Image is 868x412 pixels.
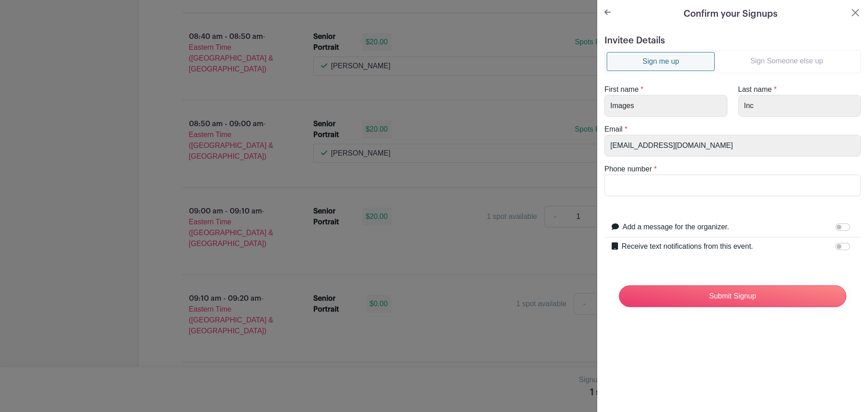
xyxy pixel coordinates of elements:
[623,222,729,232] label: Add a message for the organizer.
[604,164,652,175] label: Phone number
[604,35,861,46] h5: Invitee Details
[607,52,715,71] a: Sign me up
[684,7,778,21] h5: Confirm your Signups
[850,7,861,18] button: Close
[619,285,846,307] input: Submit Signup
[622,241,753,252] label: Receive text notifications from this event.
[604,124,623,135] label: Email
[738,84,772,95] label: Last name
[604,84,639,95] label: First name
[715,52,859,70] a: Sign Someone else up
